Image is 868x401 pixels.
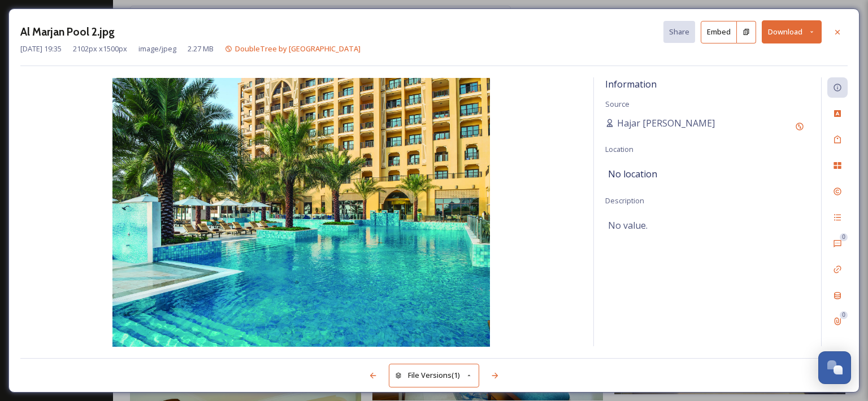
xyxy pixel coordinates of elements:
[840,233,848,241] div: 0
[20,43,62,54] span: [DATE] 19:35
[608,167,657,181] span: No location
[20,24,115,40] h3: Al Marjan Pool 2.jpg
[608,219,648,232] span: No value.
[138,43,176,54] span: image/jpeg
[663,21,695,43] button: Share
[605,195,644,206] span: Description
[818,351,851,384] button: Open Chat
[188,43,214,54] span: 2.27 MB
[762,20,822,43] button: Download
[617,116,715,130] span: Hajar [PERSON_NAME]
[389,364,479,387] button: File Versions(1)
[840,311,848,319] div: 0
[605,78,657,90] span: Information
[235,43,361,54] span: DoubleTree by [GEOGRAPHIC_DATA]
[701,21,737,43] button: Embed
[73,43,127,54] span: 2102 px x 1500 px
[605,99,630,109] span: Source
[605,144,633,154] span: Location
[20,78,582,347] img: 5BE8B3E2-EB98-458A-B39340A6DE33AB94.jpg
